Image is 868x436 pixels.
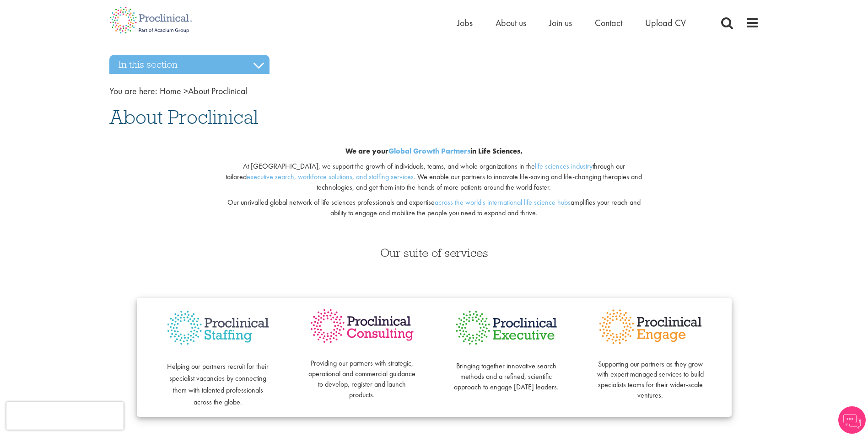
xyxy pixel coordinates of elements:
a: Upload CV [645,17,686,29]
a: breadcrumb link to Home [160,85,181,97]
a: executive search, workforce solutions, and staffing services [247,172,414,181]
h3: Our suite of services [109,247,759,259]
a: Join us [549,17,572,29]
p: At [GEOGRAPHIC_DATA], we support the growth of individuals, teams, and whole organizations in the... [220,161,648,193]
a: Global Growth Partners [388,146,470,156]
img: Proclinical Staffing [164,307,272,349]
img: Proclinical Executive [453,307,560,348]
img: Chatbot [838,406,866,434]
a: Jobs [457,17,473,29]
span: You are here: [109,85,157,97]
a: across the world's international life science hubs [435,197,571,207]
p: Supporting our partners as they grow with expert managed services to build specialists teams for ... [597,349,704,401]
p: Providing our partners with strategic, operational and commercial guidance to develop, register a... [308,348,416,400]
iframe: reCAPTCHA [6,402,124,430]
img: Proclinical Engage [597,307,704,346]
a: About us [496,17,526,29]
b: We are your in Life Sciences. [345,146,523,156]
span: About Proclinical [109,105,258,129]
span: Helping our partners recruit for their specialist vacancies by connecting them with talented prof... [167,362,269,407]
a: Contact [595,17,622,29]
p: Bringing together innovative search methods and a refined, scientific approach to engage [DATE] l... [453,351,560,392]
img: Proclinical Consulting [308,307,416,345]
h3: In this section [109,55,270,74]
a: life sciences industry [535,161,593,171]
p: Our unrivalled global network of life sciences professionals and expertise amplifies your reach a... [220,197,648,218]
span: > [183,85,188,97]
span: About Proclinical [160,85,248,97]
